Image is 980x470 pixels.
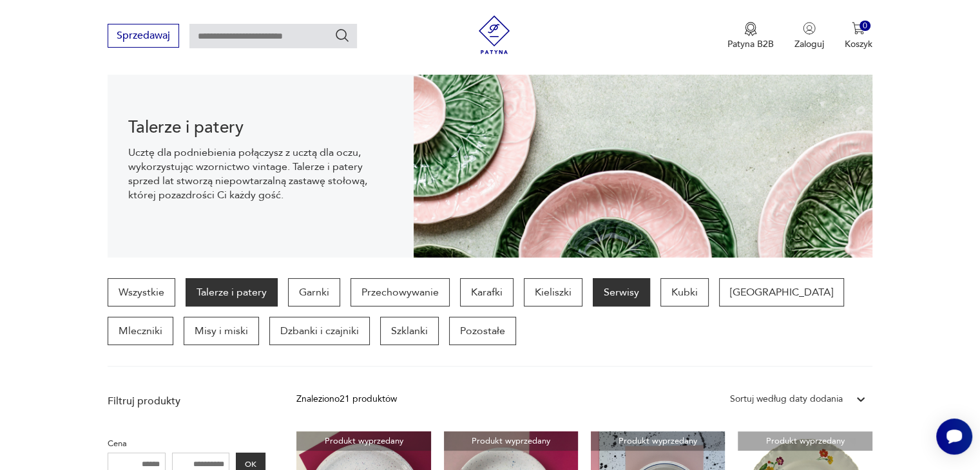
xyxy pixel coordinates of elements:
p: Cena [108,437,265,451]
p: Ucztę dla podniebienia połączysz z ucztą dla oczu, wykorzystując wzornictwo vintage. Talerze i pa... [128,146,393,202]
a: Sprzedawaj [108,32,179,41]
a: Wszystkie [108,278,175,306]
a: [GEOGRAPHIC_DATA] [719,278,844,306]
a: Przechowywanie [351,278,450,306]
h1: Talerze i patery [128,120,393,135]
a: Kieliszki [524,278,582,306]
iframe: Smartsupp widget button [936,418,972,455]
button: Patyna B2B [727,22,774,50]
a: Talerze i patery [186,278,278,306]
p: Koszyk [845,38,872,50]
p: Patyna B2B [727,38,774,50]
a: Karafki [460,278,514,306]
a: Mleczniki [108,317,173,345]
img: 1ddbec33595ea687024a278317a35c84.jpg [414,64,872,258]
button: 0Koszyk [845,22,872,50]
button: Szukaj [334,28,350,43]
button: Zaloguj [794,22,824,50]
img: Patyna - sklep z meblami i dekoracjami vintage [475,15,514,54]
img: Ikona koszyka [852,22,865,35]
a: Ikona medaluPatyna B2B [727,22,774,50]
p: Filtruj produkty [108,394,265,408]
div: Sortuj według daty dodania [730,392,843,406]
a: Kubki [660,278,709,306]
img: Ikona medalu [744,22,757,36]
a: Szklanki [380,317,439,345]
button: Sprzedawaj [108,24,179,48]
a: Dzbanki i czajniki [269,317,370,345]
a: Serwisy [593,278,650,306]
div: Znaleziono 21 produktów [296,392,397,406]
img: Ikonka użytkownika [803,22,816,35]
a: Garnki [288,278,340,306]
div: 0 [860,21,870,32]
p: Zaloguj [794,38,824,50]
a: Pozostałe [449,317,516,345]
a: Misy i miski [184,317,259,345]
